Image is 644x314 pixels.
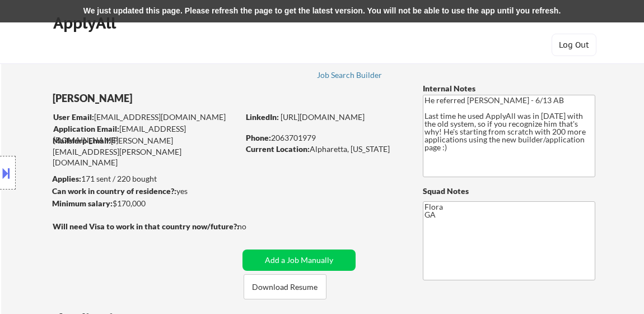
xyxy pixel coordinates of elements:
div: Alpharetta, [US_STATE] [246,144,404,155]
button: Log Out [552,34,596,56]
div: ApplyAll [53,13,119,33]
div: Internal Notes [423,83,595,94]
a: [URL][DOMAIN_NAME] [281,112,365,122]
div: no [237,221,269,232]
strong: Current Location: [246,144,310,154]
a: Job Search Builder [317,71,382,82]
button: Add a Job Manually [242,250,356,271]
button: Download Resume [244,274,326,299]
div: Squad Notes [423,186,595,197]
strong: LinkedIn: [246,112,279,122]
div: Job Search Builder [317,71,382,79]
strong: Phone: [246,133,271,142]
div: 2063701979 [246,132,404,144]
